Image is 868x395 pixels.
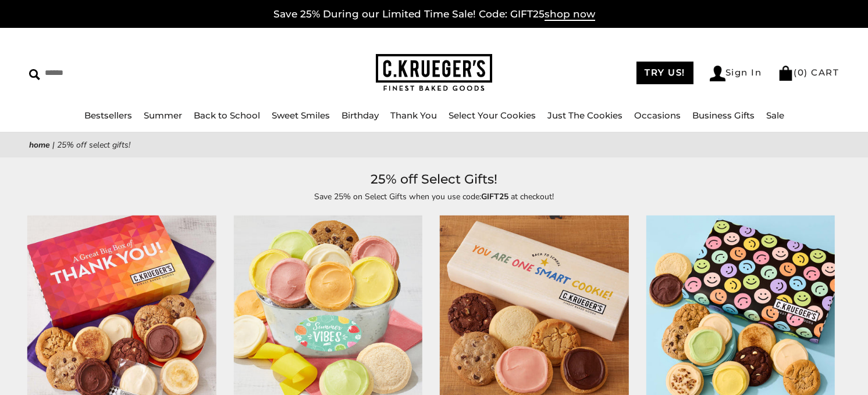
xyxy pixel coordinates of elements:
[47,169,821,190] h1: 25% off Select Gifts!
[144,110,182,121] a: Summer
[390,110,437,121] a: Thank You
[341,110,379,121] a: Birthday
[272,110,330,121] a: Sweet Smiles
[194,110,260,121] a: Back to School
[636,62,693,84] a: TRY US!
[798,67,805,78] span: 0
[57,139,130,150] span: 25% off Select Gifts!
[449,110,536,121] a: Select Your Cookies
[710,66,725,81] img: Account
[778,67,839,78] a: (0) CART
[634,110,681,121] a: Occasions
[545,8,595,21] span: shop now
[29,69,40,80] img: Search
[166,190,702,203] p: Save 25% on Select Gifts when you use code: at checkout!
[273,8,595,21] a: Save 25% During our Limited Time Sale! Code: GIFT25shop now
[710,66,762,81] a: Sign In
[692,110,755,121] a: Business Gifts
[29,138,839,152] nav: breadcrumbs
[29,139,50,150] a: Home
[52,139,55,150] span: |
[778,66,794,81] img: Bag
[481,191,508,202] strong: GIFT25
[84,110,132,121] a: Bestsellers
[547,110,622,121] a: Just The Cookies
[29,64,220,82] input: Search
[376,54,492,92] img: C.KRUEGER'S
[766,110,784,121] a: Sale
